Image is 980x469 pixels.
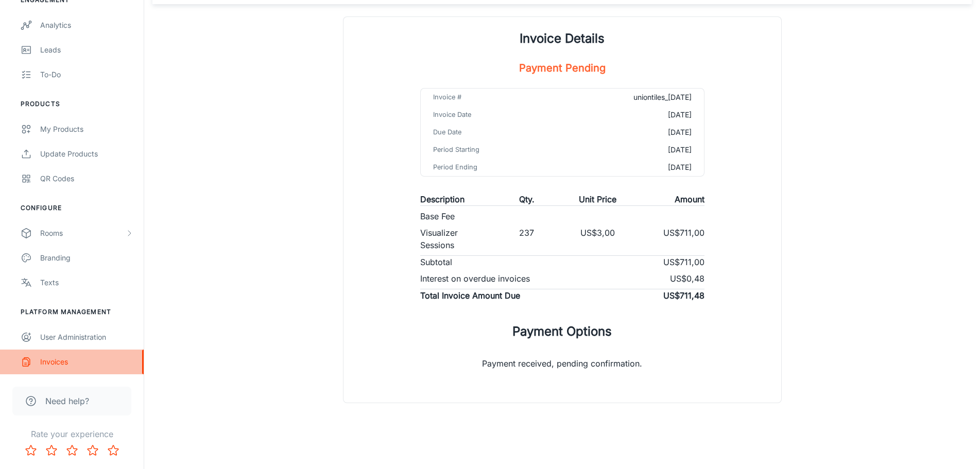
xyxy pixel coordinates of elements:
[670,272,704,285] p: US$0,48
[519,193,535,205] p: Qty.
[40,124,133,135] div: My Products
[420,227,491,251] p: Visualizer Sessions
[103,440,124,461] button: Rate 5 star
[420,210,455,222] p: Base Fee
[40,277,133,288] div: Texts
[41,440,62,461] button: Rate 2 star
[466,341,659,378] p: Payment received, pending confirmation.
[40,252,133,264] div: Branding
[420,289,520,302] p: Total Invoice Amount Due
[421,159,565,176] td: Period Ending
[21,440,41,461] button: Rate 1 star
[663,227,704,251] p: US$711,00
[519,60,606,76] h5: Payment Pending
[421,141,565,159] td: Period Starting
[565,106,704,124] td: [DATE]
[675,193,704,205] p: Amount
[420,256,452,268] p: Subtotal
[40,148,133,160] div: Update Products
[520,29,605,48] h1: Invoice Details
[45,395,89,407] span: Need help?
[420,193,465,205] p: Description
[663,289,704,302] p: US$711,48
[40,228,125,239] div: Rooms
[421,89,565,106] td: Invoice #
[565,159,704,176] td: [DATE]
[40,173,133,184] div: QR Codes
[421,106,565,124] td: Invoice Date
[40,356,133,368] div: Invoices
[40,44,133,56] div: Leads
[40,332,133,343] div: User Administration
[40,69,133,80] div: To-do
[8,428,135,440] p: Rate your experience
[663,256,704,268] p: US$711,00
[565,124,704,141] td: [DATE]
[62,440,82,461] button: Rate 3 star
[40,20,133,31] div: Analytics
[421,124,565,141] td: Due Date
[512,322,612,341] h1: Payment Options
[420,272,530,285] p: Interest on overdue invoices
[82,440,103,461] button: Rate 4 star
[565,141,704,159] td: [DATE]
[565,89,704,106] td: uniontiles_[DATE]
[519,227,534,251] p: 237
[580,227,615,251] p: US$3,00
[579,193,616,205] p: Unit Price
